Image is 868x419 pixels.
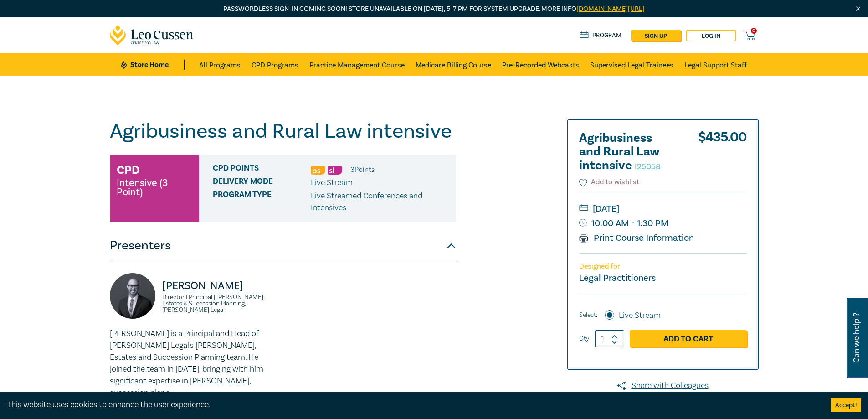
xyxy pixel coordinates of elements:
a: Practice Management Course [309,53,405,76]
span: Select: [579,310,597,320]
button: Add to wishlist [579,177,640,187]
a: Supervised Legal Trainees [590,53,673,76]
button: Presenters [110,232,456,259]
h1: Agribusiness and Rural Law intensive [110,119,456,143]
span: Can we help ? [852,303,861,372]
a: Add to Cart [630,330,747,347]
a: sign up [631,30,681,41]
p: Passwordless sign-in coming soon! Store unavailable on [DATE], 5–7 PM for system upgrade. More info [110,4,759,14]
span: Delivery Mode [213,177,311,189]
a: Log in [686,30,736,41]
a: Medicare Billing Course [416,53,491,76]
img: Substantive Law [328,166,342,175]
span: Live Stream [311,177,353,188]
a: [DOMAIN_NAME][URL] [576,5,645,13]
h3: CPD [117,162,139,178]
h2: Agribusiness and Rural Law intensive [579,131,679,172]
a: Pre-Recorded Webcasts [502,53,579,76]
p: [PERSON_NAME] is a Principal and Head of [PERSON_NAME] Legal's [PERSON_NAME], Estates and Success... [110,328,277,399]
div: $ 435.00 [698,131,747,177]
a: Legal Support Staff [684,53,747,76]
p: [PERSON_NAME] [162,279,277,293]
small: [DATE] [579,202,747,216]
a: All Programs [199,53,241,76]
label: Qty [579,334,589,344]
button: Accept cookies [831,398,861,412]
p: Live Streamed Conferences and Intensives [311,190,449,214]
span: CPD Points [213,164,311,176]
div: This website uses cookies to enhance the user experience. [7,399,817,411]
p: Designed for [579,262,747,271]
span: Program type [213,190,311,214]
a: Store Home [121,60,184,70]
a: Share with Colleagues [567,380,759,392]
small: Legal Practitioners [579,272,656,284]
small: 10:00 AM - 1:30 PM [579,216,747,231]
a: Print Course Information [579,232,694,244]
li: 3 Point s [350,164,375,176]
input: 1 [595,330,624,347]
small: Director I Principal | [PERSON_NAME], Estates & Succession Planning, [PERSON_NAME] Legal [162,294,277,313]
small: I25058 [635,161,661,172]
img: https://s3.ap-southeast-2.amazonaws.com/leo-cussen-store-production-content/Contacts/Stefan%20Man... [110,273,155,319]
label: Live Stream [619,310,661,321]
img: Close [854,5,862,13]
img: Professional Skills [311,166,325,175]
a: CPD Programs [252,53,298,76]
small: Intensive (3 Point) [117,178,192,197]
span: 0 [751,28,757,34]
a: Program [580,31,622,41]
